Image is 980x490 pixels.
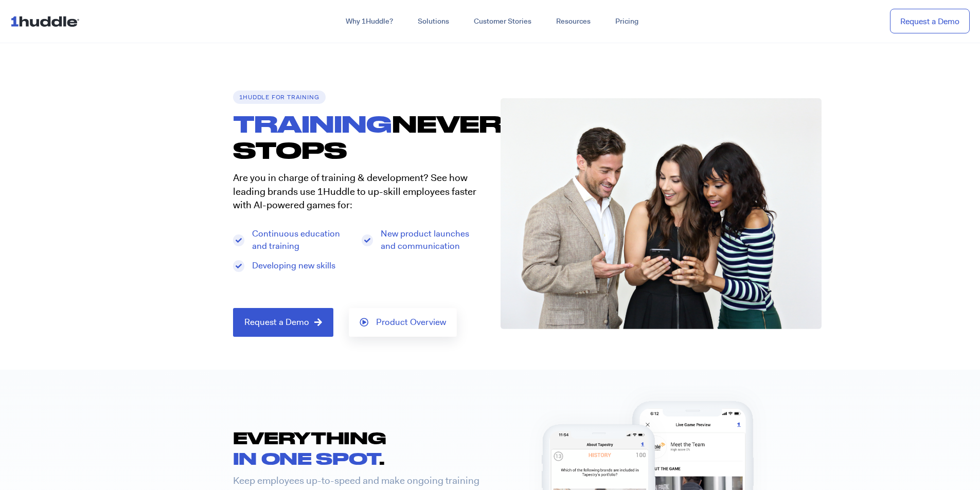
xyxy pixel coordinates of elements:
a: Pricing [603,12,651,31]
span: Continuous education and training [250,228,351,252]
span: Request a Demo [244,318,309,327]
a: Request a Demo [233,308,333,337]
img: ... [10,11,84,31]
a: Resources [544,12,603,31]
a: Solutions [405,12,461,31]
span: IN ONE SPOT [233,448,380,468]
span: Product Overview [376,318,446,327]
h2: EVERYTHING . [233,427,465,469]
span: New product launches and communication [378,228,480,252]
span: Developing new skills [250,260,335,272]
a: Product Overview [349,308,457,337]
a: Request a Demo [890,9,970,34]
a: Customer Stories [461,12,544,31]
h1: NEVER STOPS [233,111,490,164]
p: Are you in charge of training & development? See how leading brands use 1Huddle to up-skill emplo... [233,171,480,212]
span: TRAINING [233,110,392,137]
h6: 1Huddle for TRAINING [233,90,326,104]
a: Why 1Huddle? [333,12,405,31]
